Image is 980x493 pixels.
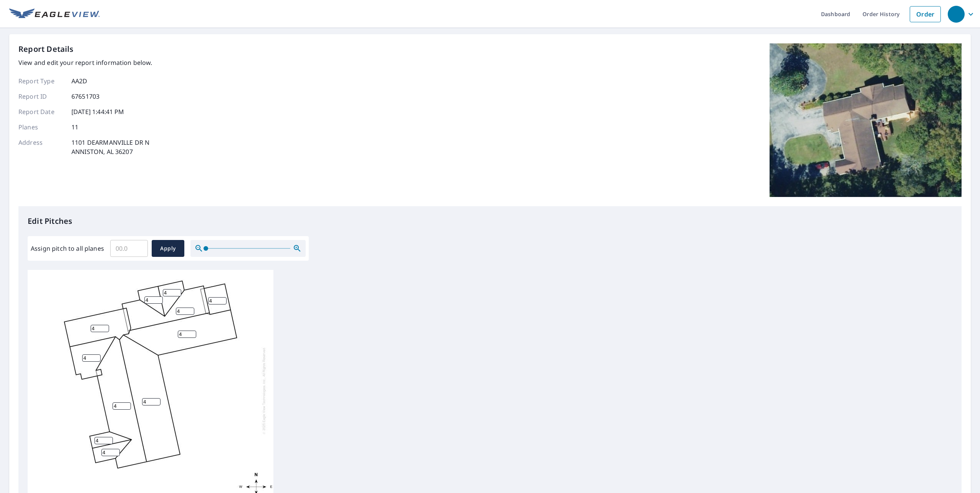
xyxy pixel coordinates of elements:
a: Order [910,6,941,22]
p: Planes [18,122,65,132]
p: Report Date [18,107,65,116]
img: Top image [770,43,962,197]
p: Edit Pitches [28,215,952,227]
p: [DATE] 1:44:41 PM [71,107,124,116]
p: Report Type [18,76,65,86]
input: 00.0 [110,238,148,259]
img: EV Logo [9,8,100,20]
p: Report ID [18,92,65,101]
p: 67651703 [71,92,99,101]
p: AA2D [71,76,88,86]
p: Address [18,138,65,156]
span: Apply [158,244,178,253]
p: 11 [71,122,78,132]
p: View and edit your report information below. [18,58,152,67]
p: Report Details [18,43,74,55]
p: 1101 DEARMANVILLE DR N ANNISTON, AL 36207 [71,138,149,156]
label: Assign pitch to all planes [31,244,104,253]
button: Apply [152,240,184,257]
